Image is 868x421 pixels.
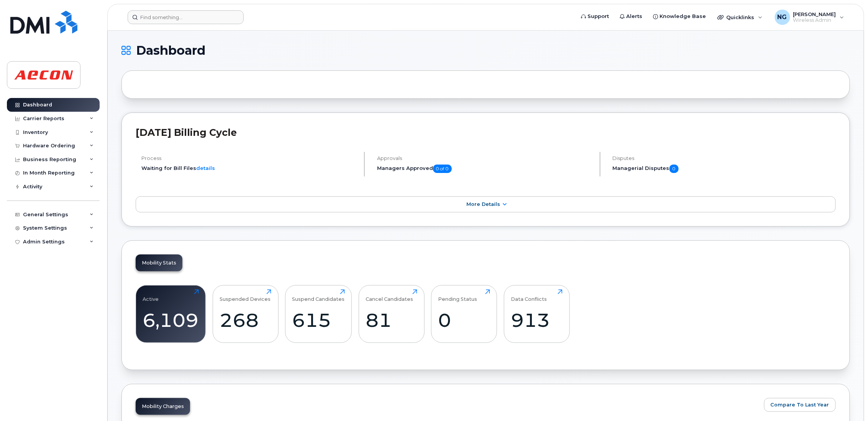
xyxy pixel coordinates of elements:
[141,165,358,172] li: Waiting for Bill Files
[143,289,199,338] a: Active6,109
[292,309,345,331] div: 615
[220,309,271,331] div: 268
[377,155,593,161] h4: Approvals
[220,289,271,338] a: Suspended Devices268
[613,165,836,173] h5: Managerial Disputes
[366,289,413,302] div: Cancel Candidates
[292,289,345,338] a: Suspend Candidates615
[669,165,679,173] span: 0
[438,309,490,331] div: 0
[143,289,159,302] div: Active
[141,155,358,161] h4: Process
[438,289,490,338] a: Pending Status0
[764,398,836,412] button: Compare To Last Year
[438,289,477,302] div: Pending Status
[292,289,345,302] div: Suspend Candidates
[771,401,829,408] span: Compare To Last Year
[143,309,199,331] div: 6,109
[511,289,547,302] div: Data Conflicts
[613,155,836,161] h4: Disputes
[196,165,215,171] a: details
[220,289,271,302] div: Suspended Devices
[511,289,563,338] a: Data Conflicts913
[136,127,836,138] h2: [DATE] Billing Cycle
[377,165,593,173] h5: Managers Approved
[433,165,452,173] span: 0 of 0
[511,309,563,331] div: 913
[366,309,417,331] div: 81
[136,45,205,56] span: Dashboard
[366,289,417,338] a: Cancel Candidates81
[466,201,500,207] span: More Details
